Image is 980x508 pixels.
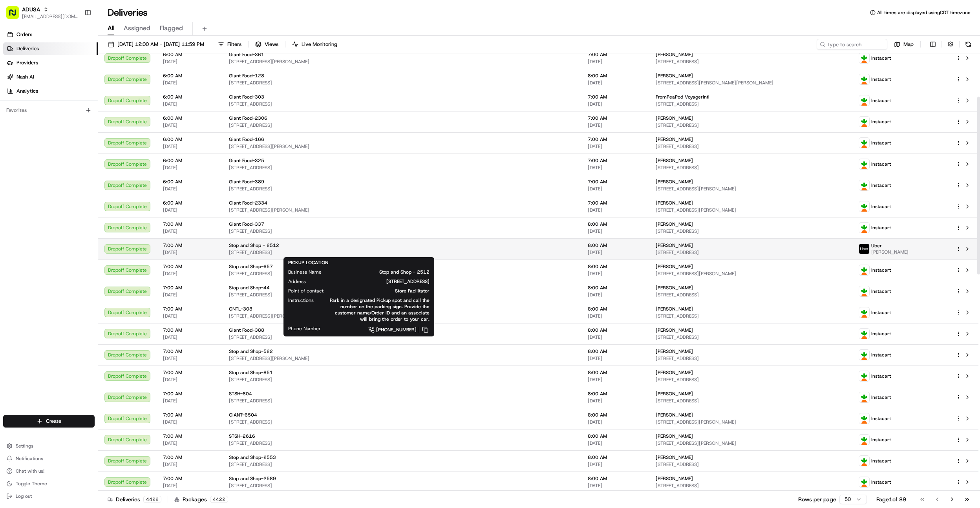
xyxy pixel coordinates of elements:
span: [STREET_ADDRESS] [318,278,430,285]
span: 7:00 AM [163,412,216,418]
button: Filters [214,39,245,50]
img: profile_instacart_ahold_partner.png [859,286,869,296]
span: [DATE] [588,80,643,86]
span: [PERSON_NAME] [656,221,693,227]
span: GNTL-308 [229,306,252,312]
span: [DATE] [588,482,643,489]
span: Stop and Shop-522 [229,348,273,355]
span: [DATE] [588,122,643,128]
span: 8:00 AM [588,73,643,79]
span: 7:00 AM [163,306,216,312]
span: Instacart [871,225,891,231]
span: GIANT-6504 [229,412,257,418]
span: Instacart [871,182,891,188]
span: Stop and Shop-2589 [229,475,276,482]
span: Park in a designated Pickup spot and call the number on the parking sign. Provide the customer na... [326,297,430,322]
span: [DATE] [163,80,216,86]
span: PICKUP LOCATION [288,259,328,266]
span: Assigned [124,24,150,33]
a: Providers [3,57,98,69]
span: [STREET_ADDRESS] [229,334,575,340]
span: 8:00 AM [588,263,643,270]
span: [DATE] 12:00 AM - [DATE] 11:59 PM [117,41,204,48]
div: We're available if you need us! [27,83,99,89]
span: [PERSON_NAME] [871,249,909,255]
span: Chat with us! [16,468,44,474]
div: Start new chat [27,75,129,83]
span: [DATE] [588,228,643,234]
span: Giant Food-166 [229,136,264,143]
button: [EMAIL_ADDRESS][DOMAIN_NAME] [22,13,78,20]
span: [STREET_ADDRESS] [229,122,575,128]
a: 📗Knowledge Base [5,111,63,125]
span: [DATE] [163,101,216,107]
img: profile_instacart_ahold_partner.png [859,223,869,233]
span: [STREET_ADDRESS] [229,461,575,468]
img: profile_instacart_ahold_partner.png [859,95,869,106]
span: [DATE] [163,207,216,213]
span: STSH-804 [229,391,252,397]
button: Toggle Theme [3,478,95,489]
span: 7:00 AM [163,285,216,291]
img: profile_instacart_ahold_partner.png [859,350,869,360]
span: [STREET_ADDRESS] [656,58,846,65]
span: [STREET_ADDRESS] [656,164,846,171]
span: Settings [16,443,33,449]
span: Instacart [871,479,891,485]
span: [DATE] [588,164,643,171]
span: Live Monitoring [302,41,337,48]
span: Filters [227,41,241,48]
span: 8:00 AM [588,221,643,227]
span: Address [288,278,306,285]
span: Analytics [16,88,38,95]
img: profile_instacart_ahold_partner.png [859,117,869,127]
div: 💻 [66,115,73,121]
button: ADUSA [22,5,40,13]
span: [DATE] [588,249,643,256]
span: Deliveries [16,45,39,52]
img: profile_instacart_ahold_partner.png [859,307,869,318]
span: 7:00 AM [163,454,216,460]
span: Point of contact [288,288,324,294]
span: [DATE] [588,398,643,404]
a: Analytics [3,85,98,97]
span: [STREET_ADDRESS] [656,482,846,489]
span: STSH-2616 [229,433,255,439]
span: 6:00 AM [163,51,216,58]
span: 8:00 AM [588,433,643,439]
span: [PERSON_NAME] [656,242,693,249]
span: Toggle Theme [16,481,47,487]
span: [DATE] [163,440,216,446]
span: 7:00 AM [588,51,643,58]
span: Instacart [871,309,891,316]
img: profile_instacart_ahold_partner.png [859,371,869,381]
div: Deliveries [108,495,161,503]
span: [STREET_ADDRESS] [656,122,846,128]
span: Instacart [871,373,891,379]
span: [STREET_ADDRESS] [229,376,575,383]
span: [PERSON_NAME] [656,412,693,418]
span: [DATE] [163,376,216,383]
span: [PERSON_NAME] [656,200,693,206]
span: 7:00 AM [163,348,216,355]
img: profile_instacart_ahold_partner.png [859,53,869,63]
span: Instacart [871,458,891,464]
span: [DATE] [163,164,216,171]
span: Stop and Shop - 2512 [229,242,279,249]
span: [STREET_ADDRESS] [656,292,846,298]
span: [DATE] [588,143,643,150]
span: [PERSON_NAME] [656,433,693,439]
span: [DATE] [163,122,216,128]
span: [PERSON_NAME] [656,179,693,185]
span: 7:00 AM [163,221,216,227]
img: profile_instacart_ahold_partner.png [859,74,869,84]
span: [STREET_ADDRESS][PERSON_NAME] [656,207,846,213]
span: [STREET_ADDRESS] [656,461,846,468]
span: [DATE] [588,58,643,65]
span: 6:00 AM [163,200,216,206]
span: Notifications [16,455,43,462]
span: Instacart [871,119,891,125]
span: [DATE] [588,101,643,107]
